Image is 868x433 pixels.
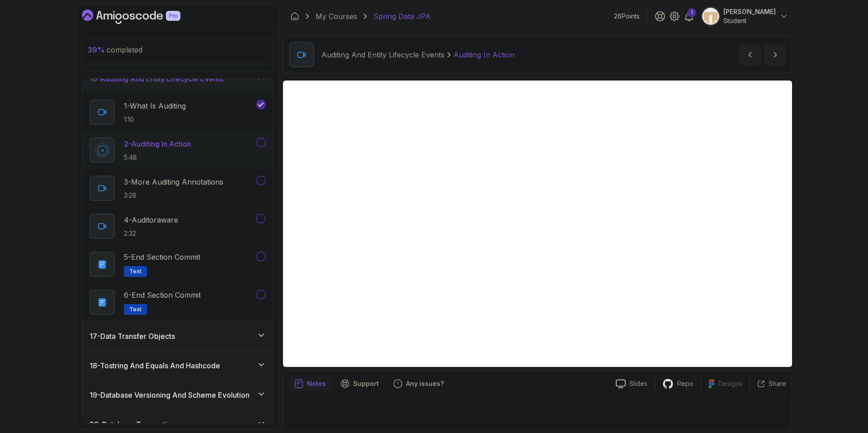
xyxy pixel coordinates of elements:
p: Share [769,379,786,388]
button: next content [764,44,786,66]
h3: 16 - Auditing And Entity Lifecycle Events [90,73,223,84]
a: Dashboard [290,12,299,21]
a: Slides [609,379,655,389]
p: 6 - End Section Commit [124,290,201,300]
button: 2-Auditing In Action5:48 [90,138,266,163]
p: Auditing In Action [453,49,514,60]
button: 18-Tostring And Equals And Hashcode [82,351,273,380]
span: Text [129,268,142,275]
button: Feedback button [388,376,449,391]
a: Dashboard [82,10,201,24]
h3: 19 - Database Versioning And Scheme Evolution [90,390,250,400]
span: completed [88,45,142,54]
p: 2 - Auditing In Action [124,138,191,149]
button: Share [750,379,786,388]
button: 3-More Auditing Annotations3:28 [90,176,266,201]
h3: 18 - Tostring And Equals And Hashcode [90,360,220,371]
button: user profile image[PERSON_NAME]Student [702,7,788,25]
p: 3 - More Auditing Annotations [124,176,223,187]
p: 5 - End Section Commit [124,252,200,262]
p: Repo [677,379,693,388]
button: notes button [289,376,331,391]
p: Support [353,379,379,388]
span: Text [129,306,142,313]
p: [PERSON_NAME] [723,7,776,16]
button: 5-End Section CommitText [90,252,266,277]
h3: 17 - Data Transfer Objects [90,331,175,342]
p: Any issues? [406,379,444,388]
p: 1 - What Is Auditing [124,100,186,111]
div: 1 [687,8,696,17]
h3: 20 - Database Transactions [90,419,179,430]
a: 1 [684,11,694,22]
a: Repo [655,378,701,390]
button: 4-Auditoraware2:32 [90,214,266,239]
a: My Courses [316,11,357,22]
p: Student [723,16,776,25]
button: 19-Database Versioning And Scheme Evolution [82,381,273,409]
button: 1-What Is Auditing1:10 [90,100,266,125]
p: Auditing And Entity Lifecycle Events [321,49,444,60]
span: 39 % [88,45,105,54]
p: 2:32 [124,229,178,238]
button: 6-End Section CommitText [90,290,266,315]
p: 5:48 [124,153,191,162]
p: Spring Data JPA [373,11,431,22]
p: Slides [629,379,647,388]
button: 17-Data Transfer Objects [82,322,273,351]
iframe: 2 - Auditing In Action [283,81,792,367]
button: 16-Auditing And Entity Lifecycle Events [82,64,273,93]
p: 26 Points [614,12,640,21]
img: user profile image [702,8,719,25]
button: Support button [335,376,384,391]
button: previous content [739,44,761,66]
p: 4 - Auditoraware [124,214,178,225]
p: 1:10 [124,115,186,124]
p: Notes [307,379,326,388]
p: 3:28 [124,191,223,200]
p: Designs [718,379,742,388]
